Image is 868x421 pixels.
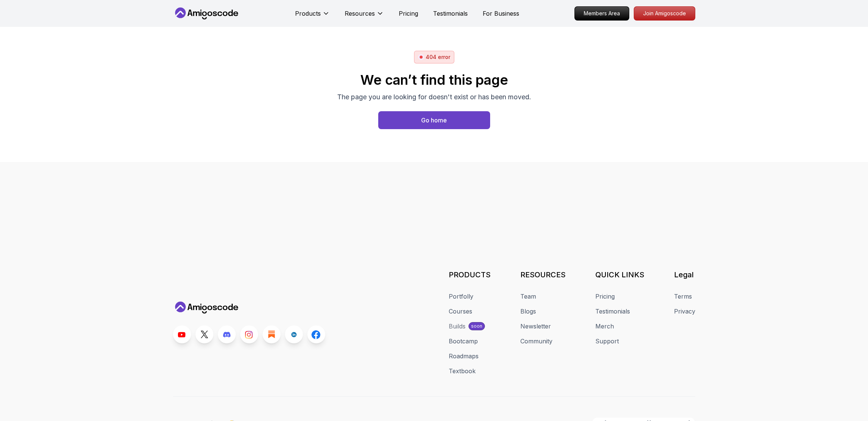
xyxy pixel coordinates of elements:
a: Instagram link [240,325,258,343]
a: Join Amigoscode [634,6,695,21]
p: The page you are looking for doesn't exist or has been moved. [337,92,531,102]
button: Go home [378,111,490,129]
p: soon [471,323,482,329]
a: Pricing [399,9,418,18]
h3: Legal [674,269,695,280]
p: Resources [345,9,375,18]
a: Facebook link [307,325,325,343]
a: Twitter link [195,325,213,343]
a: Roadmaps [449,352,479,361]
a: Pricing [595,292,615,301]
button: Resources [345,9,384,24]
a: For Business [483,9,519,18]
a: Testimonials [595,307,630,316]
a: Youtube link [173,325,191,343]
p: Join Amigoscode [634,7,695,20]
a: Portfolly [449,292,473,301]
a: Discord link [218,325,236,343]
button: Products [295,9,330,24]
h2: We can’t find this page [337,72,531,87]
a: Blogs [520,307,536,316]
a: Merch [595,322,614,331]
a: Privacy [674,307,695,316]
h3: QUICK LINKS [595,269,644,280]
div: Go home [421,116,447,125]
a: Bootcamp [449,337,478,346]
a: Terms [674,292,692,301]
a: LinkedIn link [285,325,303,343]
a: Testimonials [433,9,468,18]
a: Newsletter [520,322,551,331]
a: Courses [449,307,472,316]
a: Home page [378,111,490,129]
h3: PRODUCTS [449,269,491,280]
a: Community [520,337,552,346]
a: Textbook [449,367,476,375]
a: Team [520,292,536,301]
p: 404 error [426,53,450,61]
div: Builds [449,322,466,331]
p: Members Area [575,7,629,20]
a: Blog link [263,325,281,343]
a: Members Area [574,6,629,21]
p: Products [295,9,321,18]
h3: RESOURCES [520,269,565,280]
a: Support [595,337,619,346]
